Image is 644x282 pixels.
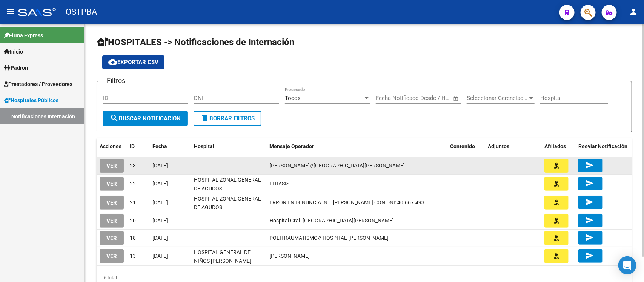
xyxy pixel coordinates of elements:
[269,235,389,241] span: POLITRAUMATISMO// HOSPITAL DR L MELENDEZ
[100,231,124,245] button: VER
[194,249,251,264] span: HOSPITAL GENERAL DE NIÑOS [PERSON_NAME]
[106,218,117,224] span: VER
[152,198,188,207] div: [DATE]
[4,31,43,40] span: Firma Express
[106,181,117,187] span: VER
[194,177,261,200] span: HOSPITAL ZONAL GENERAL DE AGUDOS [PERSON_NAME]
[108,57,117,66] mat-icon: cloud_download
[130,199,136,205] span: 21
[575,138,632,155] datatable-header-cell: Reeviar Notificación
[103,111,188,126] button: Buscar Notificacion
[541,138,575,155] datatable-header-cell: Afiliados
[585,179,594,188] mat-icon: send
[467,95,528,101] span: Seleccionar Gerenciador
[100,249,124,263] button: VER
[152,234,188,242] div: [DATE]
[130,181,136,187] span: 22
[450,143,475,149] span: Contenido
[578,143,627,149] span: Reeviar Notificación
[130,253,136,259] span: 13
[4,48,23,56] span: Inicio
[100,214,124,228] button: VER
[194,143,214,149] span: Hospital
[60,4,97,20] span: - OSTPBA
[447,138,485,155] datatable-header-cell: Contenido
[200,113,209,123] mat-icon: delete
[152,143,167,149] span: Fecha
[452,94,461,103] button: Open calendar
[106,162,117,169] span: VER
[191,138,266,155] datatable-header-cell: Hospital
[544,143,566,149] span: Afiliados
[585,233,594,242] mat-icon: send
[4,80,72,88] span: Prestadores / Proveedores
[106,235,117,242] span: VER
[100,177,124,191] button: VER
[152,179,188,188] div: [DATE]
[130,162,136,169] span: 23
[106,199,117,206] span: VER
[269,199,424,205] span: ERROR EN DENUNCIA INT. CASTRELLON AYELEN CON DNI: 40.667.493
[130,235,136,241] span: 18
[269,162,405,169] span: BELLOMO XOANA//HOSPITAL DE SOLANO
[130,143,135,149] span: ID
[194,196,261,219] span: HOSPITAL ZONAL GENERAL DE AGUDOS [PERSON_NAME]
[413,95,450,101] input: Fecha fin
[110,113,119,123] mat-icon: search
[269,143,314,149] span: Mensaje Operador
[618,256,636,274] div: Open Intercom Messenger
[130,218,136,224] span: 20
[269,253,310,259] span: FERNANDO
[585,198,594,207] mat-icon: send
[629,7,638,16] mat-icon: person
[103,75,129,86] h3: Filtros
[269,181,289,187] span: LITIASIS
[152,216,188,225] div: [DATE]
[110,115,181,122] span: Buscar Notificacion
[97,138,127,155] datatable-header-cell: Acciones
[485,138,541,155] datatable-header-cell: Adjuntos
[4,64,28,72] span: Padrón
[100,143,121,149] span: Acciones
[200,115,255,122] span: Borrar Filtros
[269,218,394,224] span: Hospital Gral. SAN MARTIN de La Plata
[376,95,406,101] input: Fecha inicio
[108,59,158,66] span: Exportar CSV
[152,252,188,261] div: [DATE]
[149,138,191,155] datatable-header-cell: Fecha
[6,7,15,16] mat-icon: menu
[488,143,509,149] span: Adjuntos
[4,96,58,104] span: Hospitales Públicos
[106,253,117,260] span: VER
[152,161,188,170] div: [DATE]
[585,161,594,170] mat-icon: send
[100,159,124,173] button: VER
[266,138,447,155] datatable-header-cell: Mensaje Operador
[285,95,301,101] span: Todos
[97,37,294,48] span: HOSPITALES -> Notificaciones de Internación
[100,196,124,210] button: VER
[194,111,261,126] button: Borrar Filtros
[127,138,149,155] datatable-header-cell: ID
[585,216,594,225] mat-icon: send
[585,251,594,260] mat-icon: send
[102,55,164,69] button: Exportar CSV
